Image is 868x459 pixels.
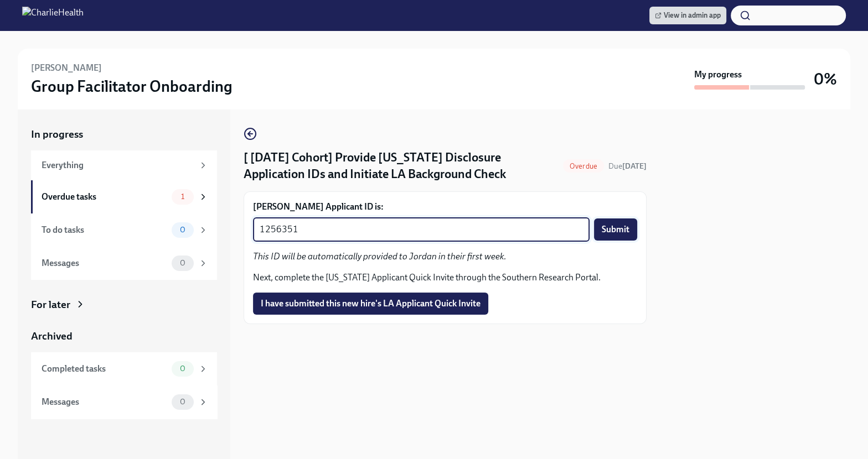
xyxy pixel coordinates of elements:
h6: [PERSON_NAME] [31,62,102,74]
span: Overdue [563,162,604,170]
h3: 0% [814,69,837,89]
a: Archived [31,329,217,343]
span: 1 [174,192,191,201]
a: Messages0 [31,385,217,419]
a: View in admin app [649,7,726,24]
a: For later [31,298,217,312]
span: September 24th, 2025 10:00 [608,161,647,171]
div: Everything [42,159,194,171]
p: Next, complete the [US_STATE] Applicant Quick Invite through the Southern Research Portal. [253,272,637,284]
em: This ID will be automatically provided to Jordan in their first week. [253,251,507,262]
a: In progress [31,127,217,142]
div: Completed tasks [42,363,167,375]
strong: [DATE] [622,161,647,171]
label: [PERSON_NAME] Applicant ID is: [253,201,637,213]
div: For later [31,298,70,312]
div: To do tasks [42,224,167,236]
textarea: 1256351 [260,223,583,236]
button: Submit [594,218,637,241]
strong: My progress [694,69,742,81]
span: 0 [173,364,192,373]
button: I have submitted this new hire's LA Applicant Quick Invite [253,293,488,315]
h3: Group Facilitator Onboarding [31,76,232,96]
div: Messages [42,257,167,269]
span: Due [608,161,647,171]
span: I have submitted this new hire's LA Applicant Quick Invite [261,298,480,309]
img: CharlieHealth [22,7,84,24]
a: Everything [31,150,217,180]
span: 0 [173,259,192,267]
span: 0 [173,226,192,234]
a: Completed tasks0 [31,352,217,385]
span: View in admin app [655,10,721,21]
span: 0 [173,398,192,406]
a: To do tasks0 [31,213,217,247]
span: Submit [602,224,629,235]
div: Messages [42,396,167,408]
div: Overdue tasks [42,191,167,203]
h4: [ [DATE] Cohort] Provide [US_STATE] Disclosure Application IDs and Initiate LA Background Check [244,149,559,182]
a: Overdue tasks1 [31,180,217,213]
a: Messages0 [31,247,217,280]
